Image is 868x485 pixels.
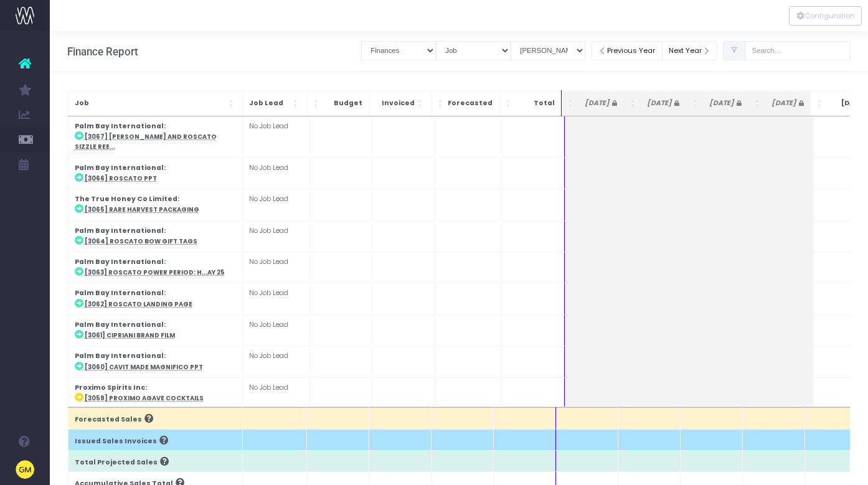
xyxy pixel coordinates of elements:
td: No Job Lead [242,252,309,283]
span: Forecasted: Activate to sort [438,97,445,110]
td: No Job Lead [242,346,309,377]
span: May 25 <i class="fa fa-lock"></i>: Activate to sort [630,97,638,110]
td: : [68,220,242,252]
span: Budget: Activate to sort [313,97,321,110]
span: Jun 25 <i class="fa fa-lock"></i>: Activate to sort [692,97,700,110]
td: : [68,314,242,346]
abbr: [3065] Rare Harvest Packaging [85,205,199,214]
td: No Job Lead [242,116,309,158]
span: Aug 25: Activate to sort [817,97,824,110]
span: [DATE] [702,98,742,108]
span: Jul 25 <i class="fa fa-lock"></i>: Activate to sort [755,97,762,110]
td: No Job Lead [242,283,309,314]
abbr: [3063] Roscato Power Period: Holiday 25 [85,268,225,276]
abbr: [3059] Proximo Agave Cocktails [85,394,204,402]
td: No Job Lead [242,314,309,346]
abbr: [3067] Cavit and Roscato sizzle reels [75,133,217,151]
span: [DATE] [765,98,804,108]
td: No Job Lead [242,377,309,408]
span: Total [516,98,555,108]
span: Total Projected Sales [75,458,158,468]
td: No Job Lead [242,189,309,220]
span: Job: Activate to sort [229,97,236,110]
strong: Palm Bay International [75,163,164,172]
abbr: [3060] Cavit Made Magnifico PPT [85,363,203,371]
strong: Proximo Spirits Inc [75,383,145,392]
td: : [68,377,242,408]
button: Next Year [662,41,718,60]
td: : [68,189,242,220]
span: [DATE] [578,98,617,108]
abbr: [3064] Roscato Bow Gift Tags [85,237,197,245]
strong: Palm Bay International [75,288,164,298]
td: : [68,116,242,158]
td: : [68,158,242,189]
td: No Job Lead [242,220,309,252]
td: : [68,283,242,314]
span: Job Lead: Activate to sort [293,97,300,110]
strong: Palm Bay International [75,121,164,131]
span: [DATE] [640,98,679,108]
strong: The True Honey Co Limited [75,194,177,204]
abbr: [3061] Cipriani Brand Film [85,331,175,339]
span: Issued Sales Invoices [75,436,157,446]
span: [DATE] [827,98,866,108]
strong: Palm Bay International [75,226,164,235]
button: Previous Year [592,41,663,60]
abbr: [3066] Roscato PPT [85,174,157,182]
span: Total: Activate to sort [506,97,513,110]
span: Forecasted [448,98,493,108]
span: Invoiced: Activate to sort [417,97,425,110]
span: Job Lead [249,98,290,108]
button: Configuration [789,6,862,26]
strong: Palm Bay International [75,257,164,266]
span: Job [75,98,226,108]
td: : [68,346,242,377]
abbr: [3062] Roscato landing page [85,300,192,308]
td: : [68,252,242,283]
span: Forecasted Sales [75,415,142,425]
input: Search... [745,41,851,60]
img: images/default_profile_image.png [16,460,34,479]
strong: Palm Bay International [75,320,164,329]
td: No Job Lead [242,158,309,189]
span: Budget [323,98,362,108]
span: Invoiced [375,98,415,108]
h3: Finance Report [67,45,138,58]
strong: Palm Bay International [75,351,164,360]
span: Apr 25 <i class="fa fa-lock"></i>: Activate to sort [568,97,575,110]
div: Vertical button group [789,6,862,26]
